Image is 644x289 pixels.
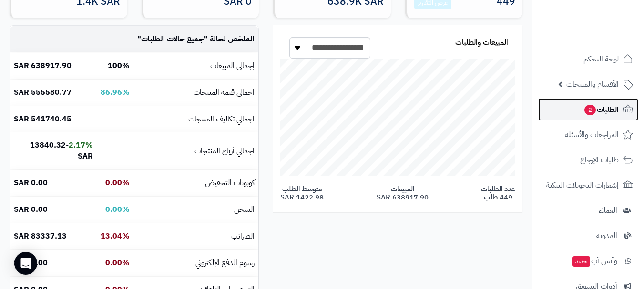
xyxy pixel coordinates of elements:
a: المدونة [538,224,638,247]
span: إشعارات التحويلات البنكية [546,179,619,192]
span: العملاء [599,204,617,217]
span: وآتس آب [572,254,617,268]
span: المدونة [596,229,617,242]
span: لوحة التحكم [583,52,619,66]
td: الشحن [133,197,258,223]
td: رسوم الدفع الإلكتروني [133,250,258,276]
a: المراجعات والأسئلة [538,123,638,146]
b: 0.00% [105,204,130,215]
td: اجمالي أرباح المنتجات [133,132,258,169]
a: طلبات الإرجاع [538,149,638,171]
b: 13840.32 SAR [30,140,93,162]
b: 100% [108,60,130,71]
b: 2.17% [69,140,93,151]
b: 13.04% [101,230,130,242]
b: 555580.77 SAR [14,87,72,98]
b: 0.00 SAR [14,204,48,215]
td: - [10,132,97,169]
div: Open Intercom Messenger [14,252,37,275]
span: المبيعات 638917.90 SAR [377,185,429,201]
span: الأقسام والمنتجات [566,78,619,91]
span: متوسط الطلب 1422.98 SAR [280,185,324,201]
img: logo-2.png [579,7,635,27]
span: الطلبات [583,103,619,116]
span: عدد الطلبات 449 طلب [481,185,515,201]
td: كوبونات التخفيض [133,170,258,196]
b: 0.00% [105,257,130,269]
a: العملاء [538,199,638,222]
h3: المبيعات والطلبات [455,39,508,47]
b: 0.00 SAR [14,257,48,269]
a: إشعارات التحويلات البنكية [538,174,638,197]
b: 541740.45 SAR [14,113,72,125]
td: اجمالي قيمة المنتجات [133,80,258,106]
a: لوحة التحكم [538,48,638,70]
b: 638917.90 SAR [14,60,72,71]
b: 0.00% [105,177,130,189]
b: 86.96% [101,87,130,98]
b: 0.00 SAR [14,177,48,189]
b: 83337.13 SAR [14,230,67,242]
a: الطلبات2 [538,98,638,121]
td: إجمالي المبيعات [133,53,258,79]
td: الملخص لحالة " " [133,26,258,52]
span: جديد [572,256,590,267]
a: وآتس آبجديد [538,249,638,272]
td: اجمالي تكاليف المنتجات [133,106,258,132]
span: 2 [584,104,596,115]
span: المراجعات والأسئلة [565,128,619,141]
td: الضرائب [133,223,258,249]
span: طلبات الإرجاع [580,153,619,167]
span: جميع حالات الطلبات [141,33,204,45]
